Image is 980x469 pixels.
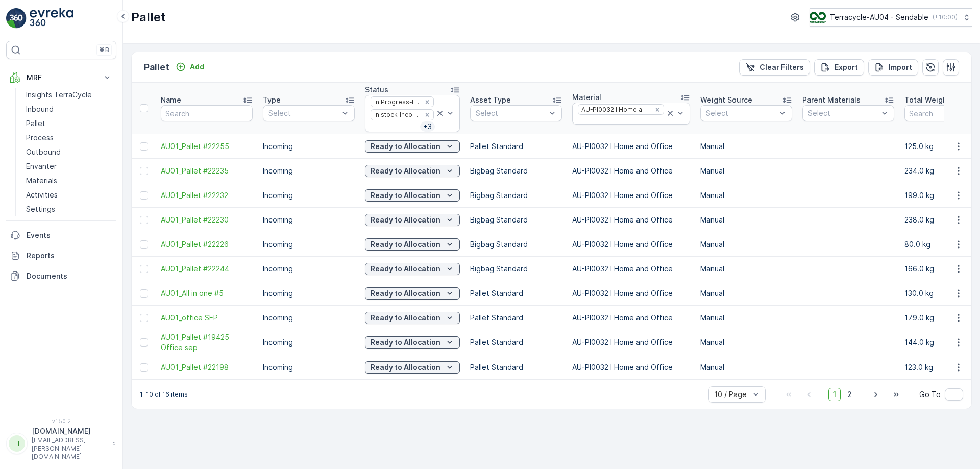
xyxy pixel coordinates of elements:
[263,264,355,274] p: Incoming
[470,264,562,274] p: Bigbag Standard
[470,190,562,201] p: Bigbag Standard
[808,108,878,118] p: Select
[6,266,116,286] a: Documents
[27,72,96,83] p: MRF
[572,264,690,274] p: AU-PI0032 I Home and Office
[572,313,690,323] p: AU-PI0032 I Home and Office
[572,362,690,373] p: AU-PI0032 I Home and Office
[572,166,690,176] p: AU-PI0032 I Home and Office
[700,239,792,250] p: Manual
[263,362,355,373] p: Incoming
[161,105,253,121] input: Search
[371,337,440,348] p: Ready to Allocation
[700,166,792,176] p: Manual
[26,133,54,143] p: Process
[26,104,54,114] p: Inbound
[371,264,440,274] p: Ready to Allocation
[470,215,562,225] p: Bigbag Standard
[161,362,253,373] span: AU01_Pallet #22198
[140,191,148,200] div: Toggle Row Selected
[263,190,355,201] p: Incoming
[140,314,148,322] div: Toggle Row Selected
[365,85,388,95] p: Status
[572,288,690,299] p: AU-PI0032 I Home and Office
[470,337,562,348] p: Pallet Standard
[22,159,116,174] a: Envanter
[161,95,181,105] p: Name
[27,251,112,261] p: Reports
[140,338,148,347] div: Toggle Row Selected
[814,59,864,76] button: Export
[572,337,690,348] p: AU-PI0032 I Home and Office
[268,108,339,118] p: Select
[371,141,440,152] p: Ready to Allocation
[835,62,858,72] p: Export
[161,332,253,353] a: AU01_Pallet #19425 Office sep
[470,166,562,176] p: Bigbag Standard
[140,390,188,399] p: 1-10 of 16 items
[889,62,912,72] p: Import
[365,287,460,300] button: Ready to Allocation
[161,239,253,250] a: AU01_Pallet #22226
[371,190,440,201] p: Ready to Allocation
[26,176,57,186] p: Materials
[700,264,792,274] p: Manual
[161,166,253,176] a: AU01_Pallet #22235
[99,46,109,54] p: ⌘B
[572,239,690,250] p: AU-PI0032 I Home and Office
[371,215,440,225] p: Ready to Allocation
[810,12,826,23] img: terracycle_logo.png
[371,313,440,323] p: Ready to Allocation
[6,225,116,245] a: Events
[30,8,73,29] img: logo_light-DOdMpM7g.png
[27,271,112,281] p: Documents
[371,110,421,119] div: In stock-Incoming
[26,147,61,157] p: Outbound
[22,188,116,202] a: Activities
[572,92,601,103] p: Material
[6,426,116,461] button: TT[DOMAIN_NAME][EMAIL_ADDRESS][PERSON_NAME][DOMAIN_NAME]
[140,265,148,273] div: Toggle Row Selected
[131,9,166,26] p: Pallet
[365,140,460,153] button: Ready to Allocation
[572,190,690,201] p: AU-PI0032 I Home and Office
[371,362,440,373] p: Ready to Allocation
[161,215,253,225] a: AU01_Pallet #22230
[700,215,792,225] p: Manual
[161,288,253,299] a: AU01_All in one #5
[868,59,918,76] button: Import
[190,62,204,72] p: Add
[22,145,116,159] a: Outbound
[263,166,355,176] p: Incoming
[365,263,460,275] button: Ready to Allocation
[171,61,208,73] button: Add
[140,167,148,175] div: Toggle Row Selected
[161,264,253,274] a: AU01_Pallet #22244
[263,95,281,105] p: Type
[6,418,116,424] span: v 1.50.2
[365,238,460,251] button: Ready to Allocation
[830,12,928,22] p: Terracycle-AU04 - Sendable
[810,8,972,27] button: Terracycle-AU04 - Sendable(+10:00)
[365,214,460,226] button: Ready to Allocation
[161,190,253,201] a: AU01_Pallet #22232
[161,141,253,152] a: AU01_Pallet #22255
[26,190,58,200] p: Activities
[140,240,148,249] div: Toggle Row Selected
[32,436,107,461] p: [EMAIL_ADDRESS][PERSON_NAME][DOMAIN_NAME]
[422,111,433,119] div: Remove In stock-Incoming
[365,361,460,374] button: Ready to Allocation
[572,141,690,152] p: AU-PI0032 I Home and Office
[470,362,562,373] p: Pallet Standard
[161,313,253,323] span: AU01_office SEP
[371,288,440,299] p: Ready to Allocation
[700,141,792,152] p: Manual
[263,239,355,250] p: Incoming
